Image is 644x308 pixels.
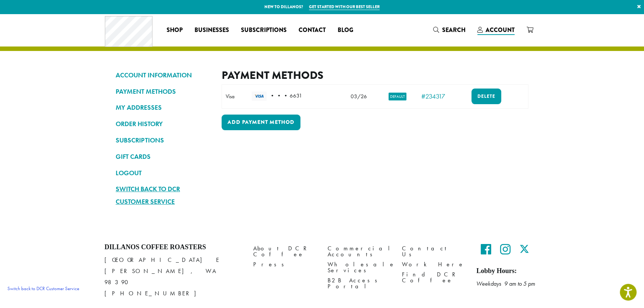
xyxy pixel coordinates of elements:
[427,24,471,36] a: Search
[104,243,242,251] h4: Dillanos Coffee Roasters
[226,92,244,100] div: Visa
[253,243,316,259] a: About DCR Coffee
[167,26,183,35] span: Shop
[338,26,353,35] span: Blog
[402,259,465,269] a: Work Here
[476,280,535,288] em: Weekdays 9 am to 5 pm
[253,259,316,269] a: Press
[486,26,515,34] span: Account
[309,4,380,10] a: Get started with our best seller
[241,26,287,35] span: Subscriptions
[328,259,391,275] a: Wholesale Services
[252,92,267,101] img: Visa
[222,115,300,130] a: Add payment method
[248,85,340,109] td: • • • 6631
[340,85,378,109] td: 03/26
[116,167,210,179] a: LOGOUT
[402,270,465,286] a: Find DCR Coffee
[328,276,391,292] a: B2B Access Portal
[116,101,210,114] a: MY ADDRESSES
[328,243,391,259] a: Commercial Accounts
[104,254,242,299] p: [GEOGRAPHIC_DATA] E [PERSON_NAME], WA 98390 [PHONE_NUMBER]
[402,243,465,259] a: Contact Us
[116,69,210,214] nav: Account pages
[116,150,210,163] a: GIFT CARDS
[222,69,528,82] h2: Payment Methods
[116,118,210,130] a: ORDER HISTORY
[471,89,501,104] a: Delete
[421,92,445,100] a: #234317
[116,69,210,81] a: ACCOUNT INFORMATION
[161,24,189,36] a: Shop
[116,85,210,98] a: PAYMENT METHODS
[476,267,540,275] h5: Lobby Hours:
[116,183,210,208] a: Switch back to DCR Customer Service
[194,26,229,35] span: Businesses
[4,282,83,295] a: Switch back to DCR Customer Service
[299,26,326,35] span: Contact
[442,26,466,34] span: Search
[389,93,406,100] mark: Default
[116,134,210,147] a: SUBSCRIPTIONS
